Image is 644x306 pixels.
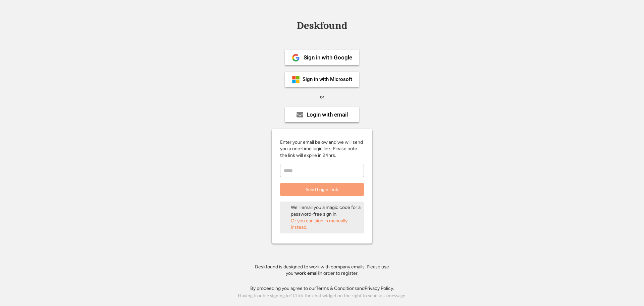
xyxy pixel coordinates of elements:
div: Login with email [307,112,348,118]
button: Send Login Link [280,183,364,196]
div: or [320,94,324,100]
div: Sign in with Microsoft [303,77,352,82]
strong: work email [295,270,319,276]
a: Terms & Conditions [316,286,357,291]
img: ms-symbollockup_mssymbol_19.png [292,76,300,84]
div: Sign in with Google [304,55,352,60]
div: Deskfound is designed to work with company emails. Please use your in order to register. [247,264,397,277]
div: Or you can sign in manually instead. [291,218,361,231]
a: Privacy Policy. [365,286,394,291]
div: Deskfound [293,20,351,31]
img: 1024px-Google__G__Logo.svg.png [292,54,300,62]
div: Enter your email below and we will send you a one-time login link. Please note the link will expi... [280,139,364,159]
div: We'll email you a magic code for a password-free sign in. [291,204,361,217]
div: By proceeding you agree to our and [250,285,394,292]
